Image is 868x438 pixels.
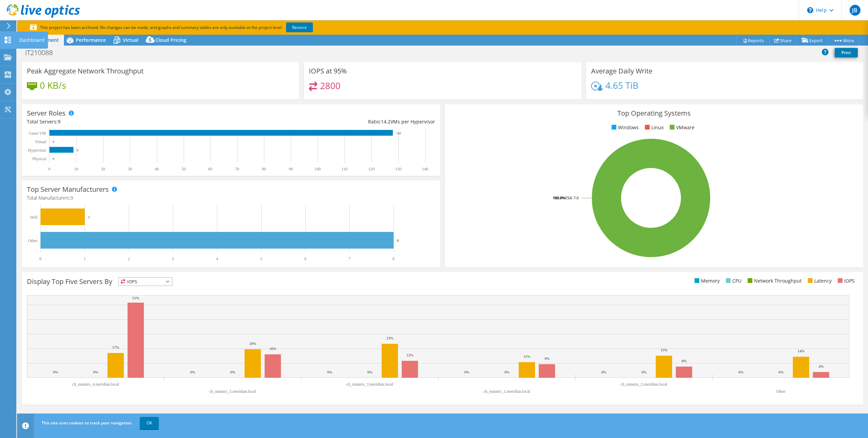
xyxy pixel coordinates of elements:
[776,389,785,394] text: Other
[779,370,784,374] text: 0%
[620,382,667,387] text: ch_nutanix_2.meridian.local
[422,167,428,171] text: 140
[450,109,858,117] h3: Top Operating Systems
[641,370,647,374] text: 0%
[262,167,266,171] text: 80
[286,22,313,32] a: Restore
[28,238,37,243] text: Other
[682,359,687,363] text: 8%
[724,277,741,285] li: CPU
[77,149,79,152] text: 9
[601,370,606,374] text: 0%
[798,349,804,353] text: 14%
[27,118,231,125] div: Total Servers:
[208,167,212,171] text: 60
[53,157,54,161] text: 0
[41,420,133,426] span: This site uses cookies to track your navigation.
[27,67,144,75] h3: Peak Aggregate Network Throughput
[119,277,172,286] span: IOPS
[84,256,86,261] text: 1
[523,354,530,358] text: 11%
[123,37,138,43] span: Virtual
[27,194,435,202] h4: Total Manufacturers:
[395,167,401,171] text: 130
[30,215,37,220] text: Dell
[28,148,46,153] text: Hypervisor
[304,256,306,261] text: 6
[235,167,239,171] text: 70
[397,238,399,242] text: 8
[53,140,54,144] text: 0
[668,124,695,131] li: VMware
[386,336,393,340] text: 23%
[93,370,98,374] text: 0%
[128,167,132,171] text: 30
[769,35,797,46] a: Share
[797,35,828,46] a: Export
[610,124,639,131] li: Windows
[346,382,393,387] text: ch_nutanix_3.meridian.local
[29,131,46,136] text: Guest VM
[249,341,256,346] text: 20%
[605,82,638,89] h4: 4.65 TiB
[53,370,58,374] text: 0%
[230,370,235,374] text: 0%
[746,277,802,285] li: Network Throughput
[545,356,550,360] text: 9%
[504,370,510,374] text: 0%
[643,124,664,131] li: Linux
[70,195,73,201] span: 9
[591,67,652,75] h3: Average Daily Write
[76,37,106,43] span: Performance
[320,82,340,89] h4: 2800
[367,370,372,374] text: 0%
[309,67,347,75] h3: IOPS at 95%
[368,167,374,171] text: 120
[381,118,390,125] span: 14.2
[32,156,46,161] text: Physical
[172,256,174,261] text: 3
[216,256,218,261] text: 4
[289,167,293,171] text: 90
[483,389,530,394] text: ch_nutanix_1.meridian.local
[112,345,119,349] text: 17%
[836,277,855,285] li: IOPS
[835,48,858,57] a: Print
[74,167,78,171] text: 10
[58,118,61,125] span: 9
[22,49,63,56] h1: IT210088
[260,256,262,261] text: 5
[393,256,395,261] text: 8
[553,195,565,200] tspan: 100.0%
[48,167,50,171] text: 0
[27,109,66,117] h3: Server Roles
[348,256,350,261] text: 7
[190,370,195,374] text: 0%
[72,382,119,387] text: ch_nutanix_4.meridian.local
[850,5,861,16] span: JB
[30,24,363,31] p: This project has been archived. No changes can be made, and graphs and summary tables are only av...
[231,118,435,125] div: Ratio: VMs per Hypervisor
[737,35,769,46] a: Reports
[128,256,130,261] text: 2
[807,7,813,13] svg: \n
[738,370,744,374] text: 0%
[35,139,47,144] text: Virtual
[565,195,579,200] tspan: ESXi 7.0
[806,277,832,285] li: Latency
[693,277,720,285] li: Memory
[182,167,186,171] text: 50
[132,296,139,300] text: 51%
[269,347,276,351] text: 16%
[209,389,256,394] text: ch_nutanix_5.meridian.local
[88,215,90,219] text: 1
[315,167,321,171] text: 100
[406,353,413,357] text: 12%
[40,82,66,89] h4: 0 KB/s
[828,35,859,46] a: More
[396,132,401,135] text: 128
[819,364,824,368] text: 4%
[327,370,332,374] text: 0%
[140,417,159,429] a: OK
[155,167,159,171] text: 40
